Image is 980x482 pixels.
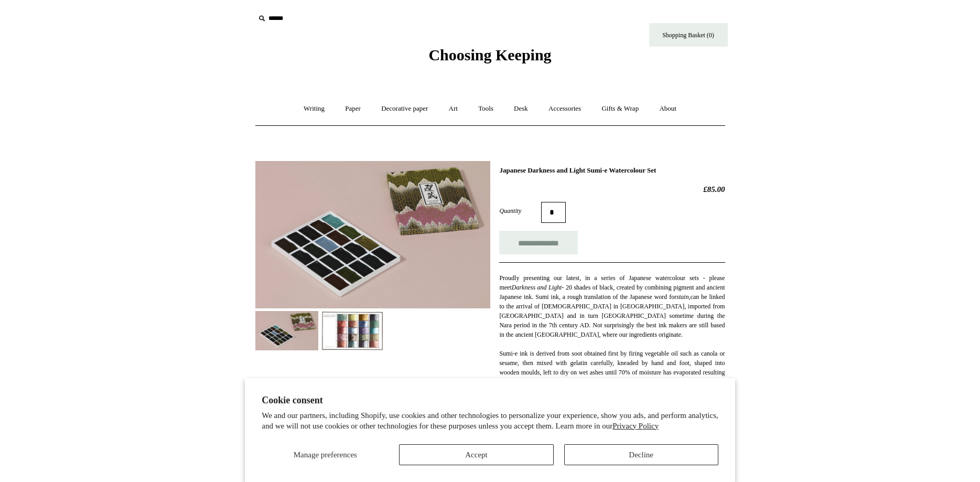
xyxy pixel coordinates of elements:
[564,444,718,465] button: Decline
[428,55,551,62] a: Choosing Keeping
[592,95,648,123] a: Gifts & Wrap
[539,95,590,123] a: Accessories
[428,46,551,63] span: Choosing Keeping
[499,274,725,395] span: Proudly presenting our latest, in a series of Japanese watercolour sets - please meet - 20 shades...
[499,166,725,175] h1: Japanese Darkness and Light Sumi-e Watercolour Set
[650,95,686,123] a: About
[255,161,490,308] img: Japanese Darkness and Light Sumi-e Watercolour Set
[294,95,334,123] a: Writing
[262,444,389,465] button: Manage preferences
[294,451,357,459] span: Manage preferences
[321,311,384,350] img: Japanese Darkness and Light Sumi-e Watercolour Set
[499,185,725,194] h2: £85.00
[255,311,318,350] img: Japanese Darkness and Light Sumi-e Watercolour Set
[439,95,467,123] a: Art
[512,284,562,291] em: Darkness and Light
[372,95,437,123] a: Decorative paper
[612,422,659,430] a: Privacy Policy
[504,95,537,123] a: Desk
[262,411,718,431] p: We and our partners, including Shopify, use cookies and other technologies to personalize your ex...
[676,293,690,301] em: stain,
[469,95,503,123] a: Tools
[399,444,553,465] button: Accept
[262,395,718,406] h2: Cookie consent
[499,206,541,216] label: Quantity
[649,23,728,47] a: Shopping Basket (0)
[336,95,370,123] a: Paper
